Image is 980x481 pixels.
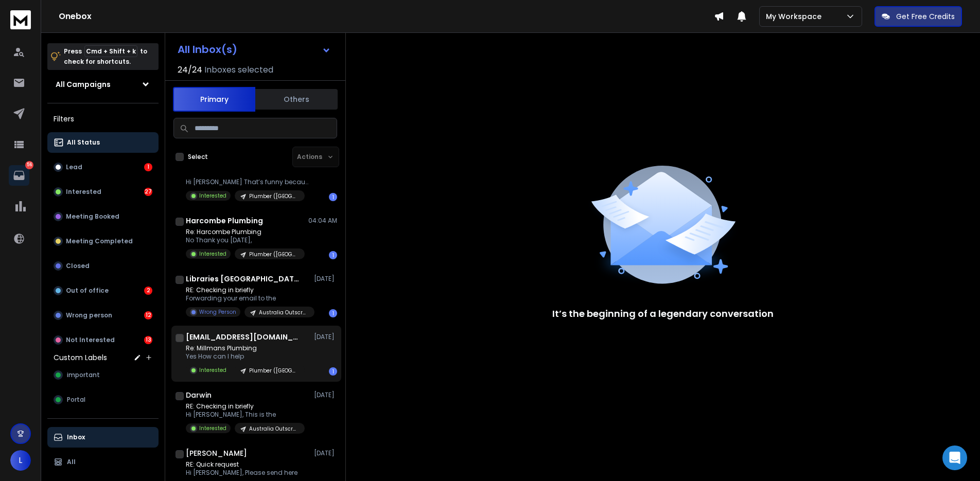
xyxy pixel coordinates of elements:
h1: [PERSON_NAME] [186,448,247,458]
h1: Libraries [GEOGRAPHIC_DATA] [186,274,299,284]
button: L [10,450,31,471]
p: Forwarding your email to the [186,294,309,302]
p: Interested [199,250,226,258]
button: All Inbox(s) [169,39,339,60]
button: Closed [47,256,159,276]
p: Out of office [66,287,109,295]
p: Interested [199,424,226,432]
p: Australia Outscraper (new approach) [249,425,299,433]
span: Portal [67,396,85,404]
p: Interested [199,192,226,200]
button: Others [255,88,338,111]
p: Interested [66,188,101,196]
span: 24 / 24 [178,64,202,76]
p: It’s the beginning of a legendary conversation [552,307,774,321]
p: Press to check for shortcuts. [64,46,147,67]
button: Interested27 [47,182,159,202]
label: Select [188,153,208,161]
h3: Inboxes selected [204,64,273,76]
h1: Onebox [59,10,714,23]
button: Meeting Booked [47,206,159,227]
div: 1 [329,367,337,376]
button: Out of office2 [47,280,159,301]
p: Hi [PERSON_NAME], This is the [186,411,305,419]
p: 56 [25,161,33,169]
button: important [47,365,159,385]
p: RE: Checking in briefly [186,286,309,294]
p: Australia Outscraper (new approach) [259,309,308,316]
p: [DATE] [314,391,337,399]
div: 1 [329,251,337,259]
p: [DATE] [314,449,337,457]
div: 13 [144,336,152,344]
div: 2 [144,287,152,295]
button: Inbox [47,427,159,448]
button: Primary [173,87,255,112]
p: Plumber ([GEOGRAPHIC_DATA]) [249,367,299,375]
img: logo [10,10,31,29]
div: 1 [329,309,337,317]
p: Hi [PERSON_NAME] That’s funny because [186,178,309,186]
h3: Filters [47,112,159,126]
p: RE: Quick request [186,460,309,469]
a: 56 [9,165,29,186]
p: Plumber ([GEOGRAPHIC_DATA]) [249,251,299,258]
div: Open Intercom Messenger [942,446,967,470]
p: [DATE] [314,333,337,341]
button: All [47,452,159,472]
button: Not Interested13 [47,330,159,350]
p: Get Free Credits [896,11,955,22]
p: All [67,458,76,466]
p: 04:04 AM [308,217,337,225]
h1: Harcombe Plumbing [186,216,263,226]
p: Wrong Person [199,308,236,316]
button: All Status [47,132,159,153]
p: Interested [199,366,226,374]
p: Re: Millmans Plumbing [186,344,305,352]
h1: Darwin [186,390,212,400]
h1: [EMAIL_ADDRESS][DOMAIN_NAME] [186,332,299,342]
button: Portal [47,389,159,410]
p: Inbox [67,433,85,441]
p: Closed [66,262,90,270]
p: Yes How can I help [186,352,305,361]
p: All Status [67,138,100,147]
p: No Thank you [DATE], [186,236,305,244]
p: Meeting Completed [66,237,133,245]
p: Wrong person [66,311,112,319]
div: 27 [144,188,152,196]
p: Plumber ([GEOGRAPHIC_DATA]) 2 [249,192,299,200]
button: Get Free Credits [874,6,962,27]
p: My Workspace [766,11,826,22]
button: Meeting Completed [47,231,159,252]
button: Wrong person12 [47,305,159,326]
div: 12 [144,311,152,319]
button: All Campaigns [47,74,159,95]
button: Lead1 [47,157,159,177]
h3: Custom Labels [54,352,107,363]
h1: All Campaigns [56,79,111,90]
p: Lead [66,163,82,171]
p: [DATE] [314,275,337,283]
p: Re: Harcombe Plumbing [186,228,305,236]
span: important [67,371,100,379]
div: 1 [144,163,152,171]
div: 1 [329,193,337,201]
p: RE: Checking in briefly [186,402,305,411]
p: Hi [PERSON_NAME], Please send here [186,469,309,477]
p: Not Interested [66,336,115,344]
h1: All Inbox(s) [178,44,237,55]
span: Cmd + Shift + k [84,45,137,57]
p: Meeting Booked [66,212,119,221]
